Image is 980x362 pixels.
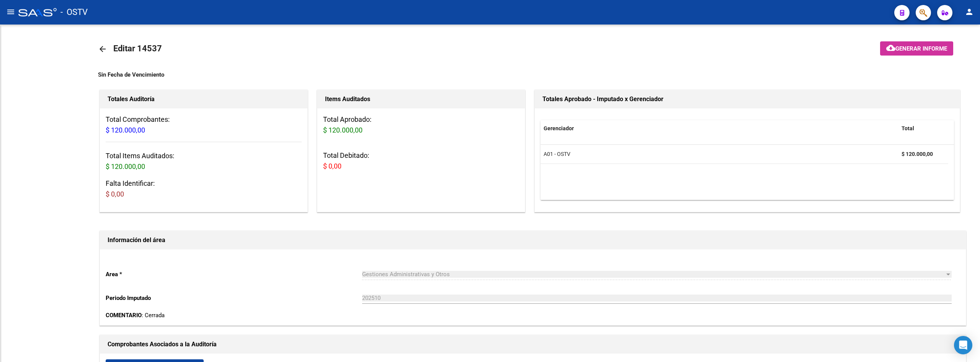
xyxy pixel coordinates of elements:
h1: Información del área [108,234,958,246]
span: Total [902,125,914,131]
span: $ 0,00 [106,190,124,198]
mat-icon: arrow_back [98,44,107,54]
datatable-header-cell: Total [898,120,948,137]
div: Sin Fecha de Vencimiento [98,70,968,79]
h3: Falta Identificar: [106,178,302,200]
span: A01 - OSTV [544,151,570,157]
strong: $ 120.000,00 [902,151,933,157]
mat-icon: cloud_download [886,43,895,52]
p: Periodo Imputado [106,294,362,302]
strong: COMENTARIO [106,312,142,319]
button: Generar informe [880,41,953,56]
span: - OSTV [60,4,88,21]
datatable-header-cell: Gerenciador [541,120,898,137]
h3: Total Items Auditados: [106,151,302,172]
span: Gestiones Administrativas y Otros [362,271,450,278]
span: Editar 14537 [113,44,162,53]
span: Gerenciador [544,125,574,131]
span: $ 120.000,00 [106,126,145,134]
div: Open Intercom Messenger [954,336,972,354]
h1: Comprobantes Asociados a la Auditoría [108,338,958,351]
p: Area * [106,270,362,278]
span: $ 0,00 [323,162,341,170]
h1: Totales Auditoría [108,93,300,105]
span: $ 120.000,00 [323,126,363,134]
h3: Total Debitado: [323,150,519,172]
h1: Items Auditados [325,93,517,105]
h1: Totales Aprobado - Imputado x Gerenciador [542,93,952,105]
h3: Total Aprobado: [323,114,519,136]
h3: Total Comprobantes: [106,114,302,136]
span: Generar informe [895,45,947,52]
mat-icon: menu [6,7,15,16]
span: : Cerrada [106,312,165,319]
mat-icon: person [965,7,974,16]
span: $ 120.000,00 [106,162,145,170]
